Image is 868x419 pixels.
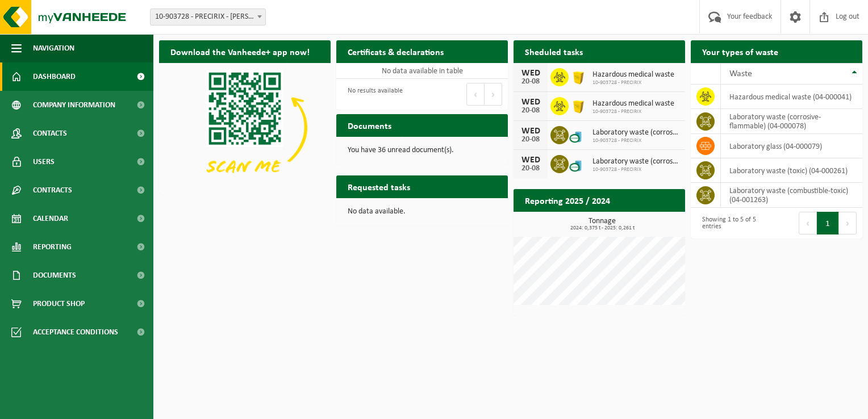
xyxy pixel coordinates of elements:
[569,124,588,144] img: LP-OT-00060-CU
[485,83,502,106] button: Next
[336,63,508,79] td: No data available in table
[33,290,85,318] span: Product Shop
[348,208,496,216] p: No data available.
[150,9,266,26] span: 10-903728 - PRECIRIX - JETTE
[691,40,790,62] h2: Your types of waste
[519,165,542,173] div: 20-08
[519,136,542,144] div: 20-08
[696,211,771,236] div: Showing 1 to 5 of 5 entries
[151,9,265,25] span: 10-903728 - PRECIRIX - JETTE
[159,63,331,192] img: Download de VHEPlus App
[519,78,542,86] div: 20-08
[33,148,55,176] span: Users
[721,109,862,134] td: laboratory waste (corrosive-flammable) (04-000078)
[519,156,542,165] div: WED
[519,217,685,231] h3: Tonnage
[569,95,588,115] img: LP-SB-00050-HPE-22
[33,91,115,119] span: Company information
[729,69,752,78] span: Waste
[33,261,76,290] span: Documents
[336,175,422,198] h2: Requested tasks
[799,212,817,234] button: Previous
[519,98,542,107] div: WED
[342,82,403,107] div: No results available
[592,70,674,79] span: Hazardous medical waste
[33,233,72,261] span: Reporting
[33,204,68,233] span: Calendar
[519,127,542,136] div: WED
[592,157,679,166] span: Laboratory waste (corrosive-flammable)
[592,166,679,173] span: 10-903728 - PRECIRIX
[592,79,674,86] span: 10-903728 - PRECIRIX
[336,40,455,62] h2: Certificats & declarations
[839,212,857,234] button: Next
[33,34,74,62] span: Navigation
[33,176,72,204] span: Contracts
[519,69,542,78] div: WED
[514,40,594,62] h2: Sheduled tasks
[33,119,67,148] span: Contacts
[592,108,674,115] span: 10-903728 - PRECIRIX
[466,83,485,106] button: Previous
[721,183,862,208] td: Laboratory waste (combustible-toxic) (04-001263)
[569,66,588,86] img: LP-SB-00050-HPE-22
[336,114,403,136] h2: Documents
[721,85,862,109] td: hazardous medical waste (04-000041)
[569,153,588,173] img: LP-OT-00060-CU
[514,189,621,211] h2: Reporting 2025 / 2024
[33,62,76,91] span: Dashboard
[608,211,684,234] a: View reporting
[592,99,674,108] span: Hazardous medical waste
[519,225,685,231] span: 2024: 0,375 t - 2025: 0,261 t
[348,146,496,154] p: You have 36 unread document(s).
[592,128,679,137] span: Laboratory waste (corrosive-flammable)
[592,137,679,144] span: 10-903728 - PRECIRIX
[519,107,542,115] div: 20-08
[33,318,118,346] span: Acceptance conditions
[721,158,862,183] td: laboratory waste (toxic) (04-000261)
[159,40,321,62] h2: Download the Vanheede+ app now!
[817,212,839,234] button: 1
[721,134,862,158] td: laboratory glass (04-000079)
